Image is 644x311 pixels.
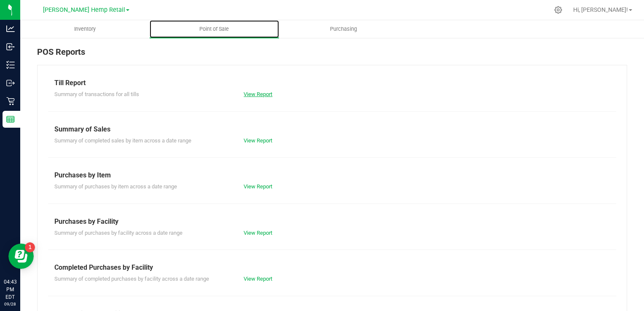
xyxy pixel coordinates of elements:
a: View Report [244,91,272,97]
p: 04:43 PM EDT [4,278,16,301]
span: Summary of purchases by facility across a date range [54,230,182,236]
inline-svg: Analytics [6,24,15,33]
div: Purchases by Facility [54,217,610,227]
a: Inventory [20,20,150,38]
inline-svg: Reports [6,115,15,123]
span: [PERSON_NAME] Hemp Retail [43,6,125,13]
iframe: Resource center unread badge [25,242,35,252]
inline-svg: Retail [6,97,15,105]
span: Point of Sale [188,25,240,33]
a: View Report [244,137,272,144]
inline-svg: Inventory [6,61,15,69]
div: Summary of Sales [54,124,610,134]
a: Purchasing [279,20,408,38]
inline-svg: Inbound [6,43,15,51]
div: Till Report [54,78,610,88]
span: Hi, [PERSON_NAME]! [573,6,628,13]
div: Purchases by Item [54,170,610,180]
inline-svg: Outbound [6,79,15,87]
a: Point of Sale [150,20,279,38]
div: Completed Purchases by Facility [54,263,610,273]
span: Summary of transactions for all tills [54,91,139,97]
span: Summary of completed purchases by facility across a date range [54,276,209,282]
div: Manage settings [553,6,563,14]
a: View Report [244,276,272,282]
span: Purchasing [319,25,368,33]
a: View Report [244,183,272,190]
span: Summary of purchases by item across a date range [54,183,177,190]
span: Summary of completed sales by item across a date range [54,137,191,144]
a: View Report [244,230,272,236]
p: 09/28 [4,301,16,307]
iframe: Resource center [8,244,34,269]
div: POS Reports [37,46,627,65]
span: Inventory [63,25,107,33]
